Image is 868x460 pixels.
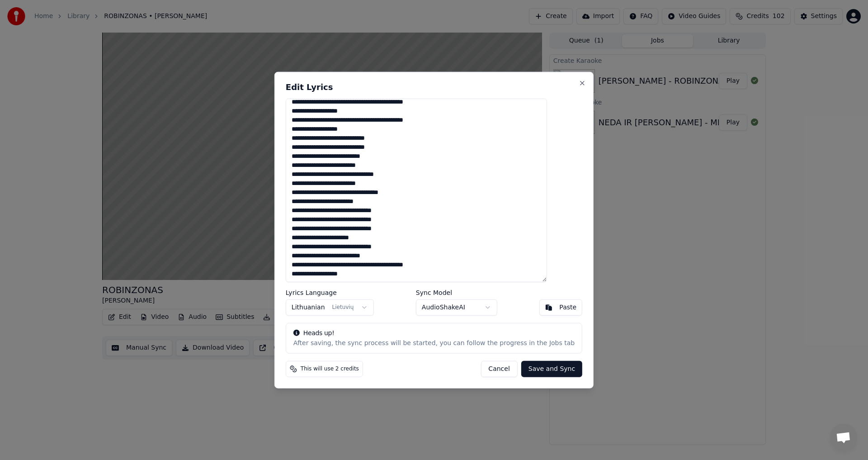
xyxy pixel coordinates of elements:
[293,339,575,348] div: After saving, the sync process will be started, you can follow the progress in the Jobs tab
[293,329,575,338] div: Heads up!
[539,299,582,316] button: Paste
[286,83,582,91] h2: Edit Lyrics
[416,289,497,296] label: Sync Model
[521,361,582,377] button: Save and Sync
[481,361,517,377] button: Cancel
[286,289,374,296] label: Lyrics Language
[559,303,576,312] div: Paste
[301,365,359,373] span: This will use 2 credits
